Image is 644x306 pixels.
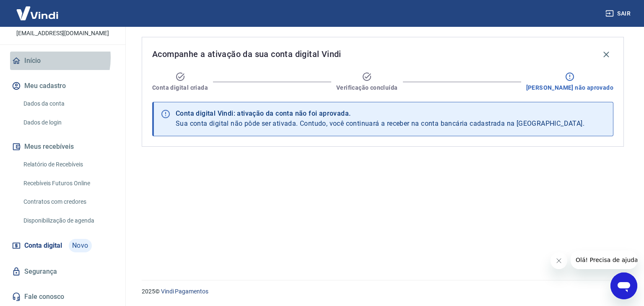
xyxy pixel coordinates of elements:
[20,95,115,112] a: Dados da conta
[610,272,637,299] iframe: Botão para abrir a janela de mensagens
[551,252,567,269] iframe: Fechar mensagem
[20,156,115,173] a: Relatório de Recebíveis
[20,114,115,131] a: Dados de login
[176,119,584,127] span: Sua conta digital não pôde ser ativada. Contudo, você continuará a receber na conta bancária cada...
[142,287,624,296] p: 2025 ©
[571,251,637,269] iframe: Mensagem da empresa
[161,288,208,295] a: Vindi Pagamentos
[5,6,70,13] span: Olá! Precisa de ajuda?
[10,137,115,156] button: Meus recebíveis
[24,240,62,252] span: Conta digital
[526,83,613,92] span: [PERSON_NAME] não aprovado
[20,175,115,192] a: Recebíveis Futuros Online
[604,6,634,21] button: Sair
[10,77,115,95] button: Meu cadastro
[152,83,208,92] span: Conta digital criada
[10,236,115,256] a: Conta digitalNovo
[10,52,115,70] a: Início
[69,239,92,252] span: Novo
[20,193,115,210] a: Contratos com credores
[176,109,584,119] div: Conta digital Vindi: ativação da conta não foi aprovada.
[16,29,109,38] p: [EMAIL_ADDRESS][DOMAIN_NAME]
[10,262,115,281] a: Segurança
[336,83,397,92] span: Verificação concluída
[20,212,115,229] a: Disponibilização de agenda
[10,0,65,26] img: Vindi
[10,288,115,306] a: Fale conosco
[152,47,341,61] span: Acompanhe a ativação da sua conta digital Vindi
